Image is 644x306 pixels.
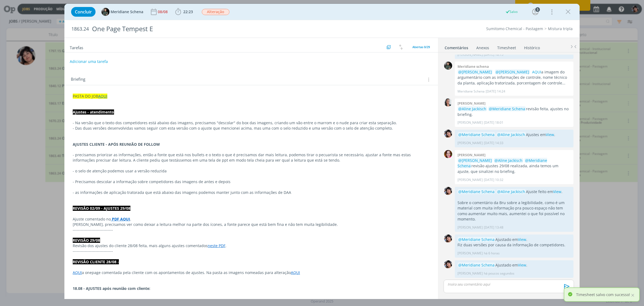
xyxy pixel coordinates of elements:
button: Concluir [71,7,96,17]
p: Ajuste comentado no . [73,216,430,222]
button: 5 [531,8,540,16]
button: MMeridiane Schena [101,8,143,16]
a: View [518,262,526,268]
p: - as informações de aplicação tratorada que está abaixo das imagens podemos manter junto com as i... [73,190,430,195]
span: [DATE] 18:15 [484,52,503,57]
strong: Ajustes - atendimento [73,109,114,115]
p: Ajuste feito em . [458,189,571,194]
strong: AJUSTES CLIENTE - APÓS REUNIÃO DE FOLLOW [73,142,160,147]
a: neste PDF [208,243,225,248]
a: View [546,132,554,137]
img: arrow-down-up.svg [399,45,403,49]
b: Meridiane schena [458,64,489,69]
strong: REVISÃO CLIENTE 28/08 - [73,259,119,264]
b: [PERSON_NAME] [458,152,485,157]
span: @Meridiane Schena [458,132,495,137]
p: ------------------------------ [73,227,430,233]
p: - o selo de atenção podemos usar a versão reduzida [73,168,430,174]
p: [PERSON_NAME] [458,120,483,125]
a: Histórico [524,43,540,51]
span: @Meridiane Schena [458,158,547,168]
strong: 18.08 - AJUSTES após reunião com cliente: [73,286,150,291]
span: Tarefas [70,44,83,50]
div: One Page Tempest E [90,22,361,35]
p: ------------------------------ [73,248,430,254]
a: AQUI [532,69,541,74]
strong: REVISÃO 29/08 [73,238,100,243]
span: [DATE] 14:33 [484,141,503,145]
p: [PERSON_NAME] [458,251,483,256]
p: a onepage comentada pela cliente com os apontamentos de ajustes. Na pasta as imagens nomeadas par... [73,270,430,275]
button: Adicionar uma tarefa [69,57,108,66]
img: M [101,8,109,16]
p: Ajustes em . [458,132,571,137]
a: Sumitomo Chemical - Pastagem [486,26,543,31]
p: Ajustado em . [458,237,571,242]
span: @Aline Jackisch [495,158,522,163]
p: Ajustado em . [458,262,571,268]
span: [DATE] 18:01 [484,120,503,125]
span: há 6 horas [484,251,500,256]
p: a imagem do argumentário com as informações de controle, nome técnico da planta, aplicação trator... [458,69,571,86]
div: 08/08 [158,10,169,14]
p: revisão ajustes 29/08 realizada, ainda temos um ajuste, que sinalizei no briefing. [458,158,571,174]
a: Timesheet [497,43,516,51]
p: revisão feita, ajustes no briefing. [458,106,571,117]
span: @Aline Jackisch [458,106,486,111]
img: E [444,130,452,138]
button: Alteração [202,9,230,15]
p: - Das duas versões desenvolvidas vamos seguir com esta versão com o ajuste que mencionei acima, m... [73,126,430,131]
a: Mistura tripla [548,26,573,31]
span: @[PERSON_NAME] [458,69,492,74]
span: [DATE] 10:32 [484,177,503,182]
img: E [444,234,452,243]
img: B [444,150,452,158]
span: @Meridiane Schena [458,262,495,268]
div: dialog [64,4,580,299]
a: PDF AQUI [111,216,130,222]
p: [PERSON_NAME] [458,225,483,230]
span: @Meridiane Schena [458,189,495,194]
p: Revisão dos ajustes do cliente 28/08 feita, mais alguns ajustes comentados . [73,243,430,248]
a: View [553,189,561,194]
p: Timesheet salvo com sucesso! [576,292,630,297]
img: M [444,62,452,70]
p: [PERSON_NAME] [458,271,483,276]
span: 22:23 [183,9,193,14]
div: 5 [535,7,540,12]
p: - precisamos priorizar as informações, então a fonte que está nos bullets e o texto o que é preci... [73,152,430,163]
span: PASTA DO JOB [73,94,98,99]
div: Salvo [505,9,518,14]
span: @Aline Jackisch [497,132,525,137]
strong: PDF AQUI [112,216,130,222]
span: Meridiane Schena [111,10,143,14]
p: [PERSON_NAME] [458,141,483,145]
img: C [444,98,452,106]
p: [PERSON_NAME] [458,52,483,57]
a: AQUI [73,270,82,275]
img: E [444,187,452,195]
strong: REVISÃO 02/09 - AJUSTES 29/08 [73,206,130,211]
img: E [444,260,452,268]
p: [PERSON_NAME] [458,177,483,182]
span: @Aline Jackisch [497,189,525,194]
a: View [518,237,526,242]
span: @Meridiane Schena [458,237,495,242]
p: Sobre o comentário da Bru sobre a legibilidade, como é um material com muita informação pra pouco... [458,200,571,222]
span: Briefing [71,76,85,83]
b: [PERSON_NAME] [458,101,485,106]
span: 1863.24 [71,26,89,32]
span: Abertas 0/29 [412,45,430,49]
a: AQUI [291,270,300,275]
span: [DATE] 14:24 [486,89,505,94]
p: Meridiane Schena [458,89,485,94]
button: 22:23 [174,8,194,16]
p: - Na versão que o texto dos competidores está abaixo das imagens, precisamos "descolar" do box da... [73,120,430,126]
a: AQUI [98,94,107,99]
span: @[PERSON_NAME] [458,158,492,163]
div: Anexos [476,45,489,51]
p: [PERSON_NAME], precisamos ver como deixar a leitura melhor na parte dos ícones, a fonte parece qu... [73,222,430,227]
span: Concluir [75,10,92,14]
p: - Precisamos descolar a informação sobre competidores das imagens de antes e depois [73,179,430,184]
